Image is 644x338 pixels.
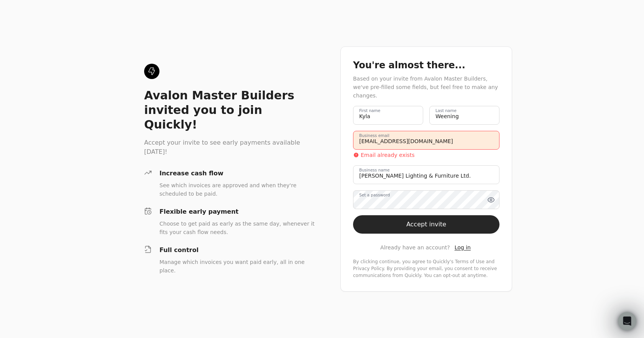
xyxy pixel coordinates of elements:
[453,243,472,252] button: Log in
[353,74,499,100] div: Based on your invite from Avalon Master Builders, we've pre-filled some fields, but feel free to ...
[353,215,499,234] button: Accept invite
[359,192,390,198] label: Set a password
[159,219,316,236] div: Choose to get paid as early as the same day, whenever it fits your cash flow needs.
[618,312,636,330] iframe: Intercom live chat
[380,244,450,252] span: Already have an account?
[159,169,316,178] div: Increase cash flow
[359,167,389,173] label: Business name
[361,151,415,159] p: Email already exists
[353,258,499,279] div: By clicking continue, you agree to Quickly's and . By providing your email, you consent to receiv...
[159,258,316,275] div: Manage which invoices you want paid early, all in one place.
[359,133,389,139] label: Business email
[159,207,316,216] div: Flexible early payment
[455,244,471,252] a: Log in
[144,138,316,157] div: Accept your invite to see early payments available [DATE]!
[353,59,499,71] div: You're almost there...
[159,246,316,255] div: Full control
[455,244,471,251] span: Log in
[159,181,316,198] div: See which invoices are approved and when they're scheduled to be paid.
[144,88,316,132] div: Avalon Master Builders invited you to join Quickly!
[353,266,384,271] a: privacy-policy
[455,259,485,264] a: terms-of-service
[359,108,380,114] label: First name
[435,108,457,114] label: Last name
